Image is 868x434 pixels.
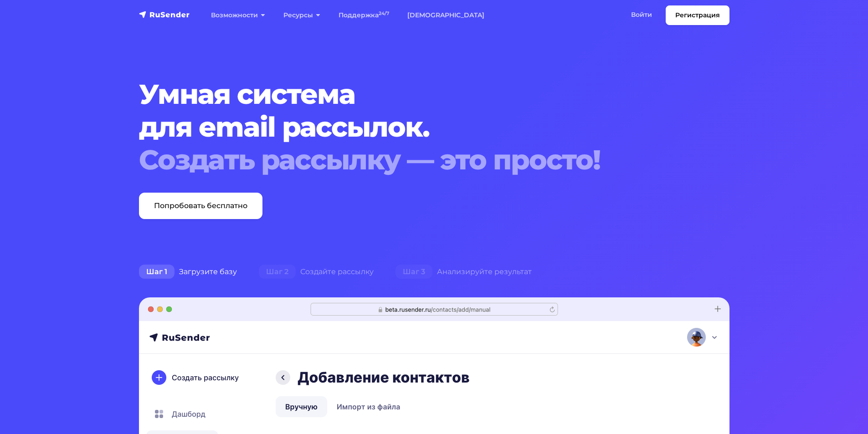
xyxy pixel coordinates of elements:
[379,10,389,16] sup: 24/7
[329,6,398,25] a: Поддержка24/7
[622,5,661,24] a: Войти
[202,6,274,25] a: Возможности
[139,193,262,219] a: Попробовать бесплатно
[385,263,543,281] div: Анализируйте результат
[398,6,493,25] a: [DEMOGRAPHIC_DATA]
[395,265,432,279] span: Шаг 3
[139,78,679,176] h1: Умная система для email рассылок.
[139,10,190,19] img: RuSender
[274,6,329,25] a: Ресурсы
[248,263,385,281] div: Создайте рассылку
[259,265,296,279] span: Шаг 2
[666,5,729,25] a: Регистрация
[139,143,679,176] div: Создать рассылку — это просто!
[139,265,175,279] span: Шаг 1
[128,263,248,281] div: Загрузите базу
